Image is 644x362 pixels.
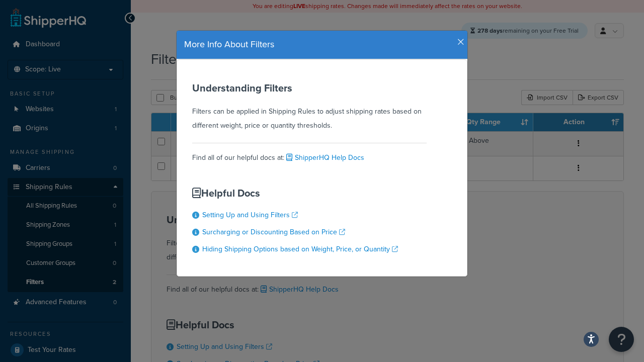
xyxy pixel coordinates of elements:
[192,82,427,94] h3: Understanding Filters
[192,188,398,199] h3: Helpful Docs
[202,227,345,237] a: Surcharging or Discounting Based on Price
[284,152,364,163] a: ShipperHQ Help Docs
[192,82,427,133] div: Filters can be applied in Shipping Rules to adjust shipping rates based on different weight, pric...
[192,143,427,165] div: Find all of our helpful docs at:
[202,210,298,220] a: Setting Up and Using Filters
[202,244,398,254] a: Hiding Shipping Options based on Weight, Price, or Quantity
[184,38,460,51] h4: More Info About Filters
